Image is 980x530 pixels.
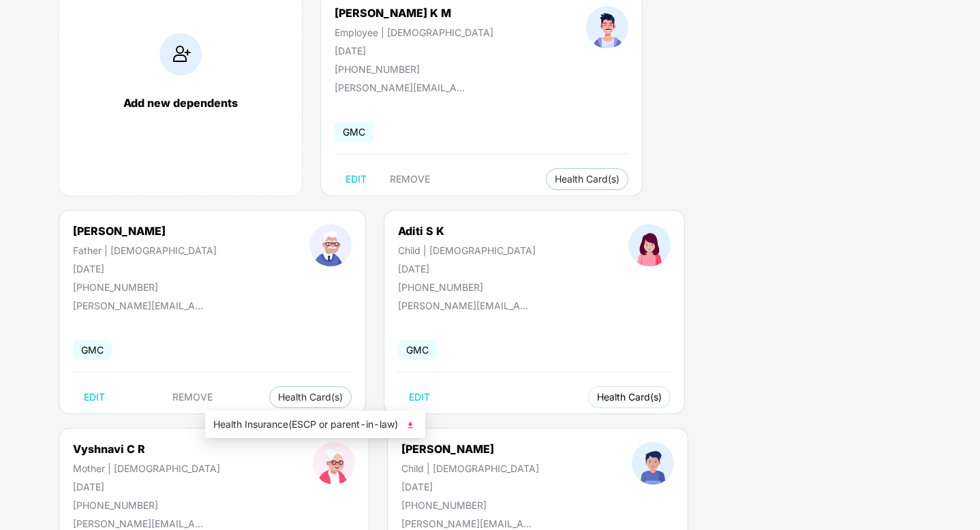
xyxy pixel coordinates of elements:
div: Aditi S K [398,224,536,238]
span: Health Card(s) [278,394,343,401]
span: GMC [73,340,112,360]
div: [PHONE_NUMBER] [73,281,217,293]
button: EDIT [335,168,378,190]
div: [DATE] [398,263,536,275]
button: Health Card(s) [588,386,671,408]
span: GMC [398,340,437,360]
img: profileImage [313,442,355,484]
img: svg+xml;base64,PHN2ZyB4bWxucz0iaHR0cDovL3d3dy53My5vcmcvMjAwMC9zdmciIHhtbG5zOnhsaW5rPSJodHRwOi8vd3... [403,418,417,432]
div: [DATE] [73,263,217,275]
div: Child | [DEMOGRAPHIC_DATA] [401,463,539,474]
div: [PERSON_NAME][EMAIL_ADDRESS][DOMAIN_NAME] [398,300,534,311]
div: [PERSON_NAME] [73,224,217,238]
div: [PERSON_NAME][EMAIL_ADDRESS][DOMAIN_NAME] [73,518,209,529]
div: Vyshnavi C R [73,442,220,456]
div: [PERSON_NAME] K M [335,6,493,20]
div: [PHONE_NUMBER] [401,499,539,511]
button: REMOVE [379,168,441,190]
img: profileImage [628,224,671,266]
span: EDIT [409,392,430,403]
span: Health Card(s) [597,394,662,401]
div: [PERSON_NAME][EMAIL_ADDRESS][DOMAIN_NAME] [401,518,538,529]
span: REMOVE [390,174,430,185]
div: [DATE] [335,45,493,57]
span: EDIT [346,174,367,185]
div: [PERSON_NAME][EMAIL_ADDRESS][DOMAIN_NAME] [73,300,209,311]
div: [PERSON_NAME] [401,442,539,456]
div: [PHONE_NUMBER] [335,63,493,75]
div: [PERSON_NAME][EMAIL_ADDRESS][DOMAIN_NAME] [335,82,471,93]
div: Father | [DEMOGRAPHIC_DATA] [73,245,217,256]
span: REMOVE [172,392,213,403]
button: Health Card(s) [269,386,352,408]
img: profileImage [632,442,674,484]
button: Health Card(s) [546,168,628,190]
div: Employee | [DEMOGRAPHIC_DATA] [335,27,493,38]
button: EDIT [398,386,441,408]
img: profileImage [309,224,352,266]
span: Health Card(s) [555,176,619,183]
div: Add new dependents [73,96,288,110]
img: profileImage [586,6,628,48]
span: Health Insurance(ESCP or parent-in-law) [213,417,417,432]
div: [DATE] [401,481,539,493]
img: addIcon [159,33,202,76]
span: GMC [335,122,373,142]
div: Child | [DEMOGRAPHIC_DATA] [398,245,536,256]
button: REMOVE [162,386,224,408]
div: [DATE] [73,481,220,493]
div: Mother | [DEMOGRAPHIC_DATA] [73,463,220,474]
span: EDIT [84,392,105,403]
div: [PHONE_NUMBER] [73,499,220,511]
div: [PHONE_NUMBER] [398,281,536,293]
button: EDIT [73,386,116,408]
